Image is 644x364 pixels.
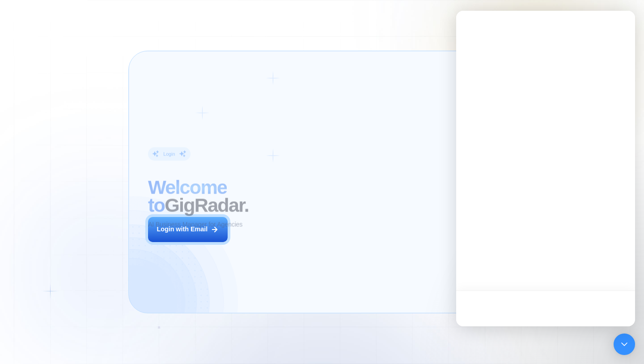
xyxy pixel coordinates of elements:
[614,334,635,355] div: Open Intercom Messenger
[148,221,242,230] p: AI Business Manager for Agencies
[148,217,228,242] button: Login with Email
[163,151,175,157] div: Login
[148,176,227,216] span: Welcome to
[157,225,208,234] div: Login with Email
[148,178,294,214] h2: ‍ GigRadar.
